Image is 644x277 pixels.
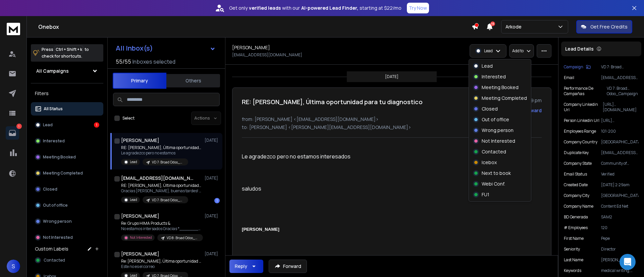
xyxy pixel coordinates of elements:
[482,148,506,155] p: Contacted
[482,116,509,123] p: Out of office
[564,225,588,230] p: # Employees
[43,235,73,240] p: Not Interested
[523,107,542,114] div: Forward
[235,263,247,270] div: Reply
[564,161,592,166] p: Company State
[601,75,639,80] p: [EMAIL_ADDRESS][DOMAIN_NAME]
[564,182,588,188] p: Created Date
[121,221,202,226] p: Re: Grupo HIMA Products &
[43,187,57,192] p: Closed
[564,64,583,70] p: Campaign
[35,246,68,252] h3: Custom Labels
[564,129,596,134] p: Employees Range
[38,23,472,31] h1: Onebox
[564,171,587,177] p: Email Status
[482,73,506,80] p: Interested
[564,214,588,220] p: BD Generada
[242,124,542,131] p: to: [PERSON_NAME] <[PERSON_NAME][EMAIL_ADDRESS][DOMAIN_NAME]>
[130,159,137,164] p: Lead
[601,236,639,241] p: Pepe
[564,75,574,80] p: Email
[607,86,639,96] p: VD 7: Broad Odoo_Campaign - ARKODE
[232,44,270,51] h1: [PERSON_NAME]
[601,247,639,252] p: Director
[601,204,639,209] p: Content Ed Net
[505,23,524,30] p: Arkode
[232,52,302,58] p: [EMAIL_ADDRESS][DOMAIN_NAME]
[205,251,220,257] p: [DATE]
[121,175,195,182] h1: [EMAIL_ADDRESS][DOMAIN_NAME]
[482,63,493,69] p: Lead
[205,138,220,143] p: [DATE]
[43,170,83,176] p: Meeting Completed
[122,116,135,121] label: Select
[482,170,511,177] p: Next to book
[601,214,639,220] p: SAM2
[121,213,159,219] h1: [PERSON_NAME]
[7,260,20,273] span: S
[601,64,639,70] p: VD 7: Broad Odoo_Campaign - ARKOD
[166,73,220,88] button: Others
[601,150,639,155] p: [EMAIL_ADDRESS][PERSON_NAME]
[242,185,261,192] span: saludos
[121,251,159,257] h1: [PERSON_NAME]
[409,5,427,11] p: Try Now
[482,95,527,101] p: Meeting Completed
[482,159,497,166] p: Icebox
[214,198,220,203] div: 1
[205,213,220,219] p: [DATE]
[601,129,639,134] p: 101-200
[590,23,628,30] p: Get Free Credits
[7,23,20,35] img: logo
[55,46,83,53] span: Ctrl + Shift + k
[152,198,184,203] p: VD 7: Broad Odoo_Campaign - ARKOD
[43,138,65,144] p: Interested
[601,139,639,145] p: [GEOGRAPHIC_DATA]
[564,118,599,123] p: Person Linkedin Url
[484,48,493,54] p: Lead
[130,197,137,202] p: Lead
[43,154,76,160] p: Meeting Booked
[564,86,607,96] p: Performance de Campañas
[620,254,636,270] div: Open Intercom Messenger
[242,97,423,107] h1: RE: [PERSON_NAME], Última oportunidad para tu diagnostico
[482,84,519,91] p: Meeting Booked
[564,204,593,209] p: Company Name
[603,102,639,113] p: [URL][DOMAIN_NAME]
[43,122,53,128] p: Lead
[564,139,597,145] p: Company Country
[121,226,202,231] p: No estamos intersados Gracias *__________________________________________________________________...
[36,68,69,74] h1: All Campaigns
[121,264,202,269] p: Este no es el correo
[482,181,505,187] p: Webi Conf.
[564,236,584,241] p: First Name
[44,258,65,263] span: Contacted
[242,227,279,232] span: [PERSON_NAME]
[43,203,68,208] p: Out of office
[301,5,358,11] strong: AI-powered Lead Finder,
[94,122,99,128] div: 1
[116,45,153,52] h1: All Inbox(s)
[564,193,589,198] p: Company City
[482,127,514,134] p: Wrong person
[601,193,639,198] p: [GEOGRAPHIC_DATA]
[601,257,639,263] p: [PERSON_NAME]
[121,183,202,188] p: RE: [PERSON_NAME], Última oportunidad para
[44,106,63,112] p: All Status
[242,116,542,123] p: from: [PERSON_NAME] <[EMAIL_ADDRESS][DOMAIN_NAME]>
[42,46,89,60] p: Press to check for shortcuts.
[482,106,498,112] p: Closed
[121,259,202,264] p: Re: [PERSON_NAME], Última oportunidad para
[482,138,515,144] p: Not Interested
[116,58,131,66] span: 55 / 55
[512,48,524,54] p: Add to
[132,58,175,66] h3: Inboxes selected
[113,73,166,89] button: Primary
[490,21,495,26] span: 15
[482,191,489,198] p: FU1
[242,153,351,160] span: Le agradezco pero no estamos interesados
[385,74,398,79] p: [DATE]
[564,268,581,273] p: Keywords
[167,235,199,240] p: VD 8: Broad Odoo_Campaign - ARKOD
[121,137,159,144] h1: [PERSON_NAME]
